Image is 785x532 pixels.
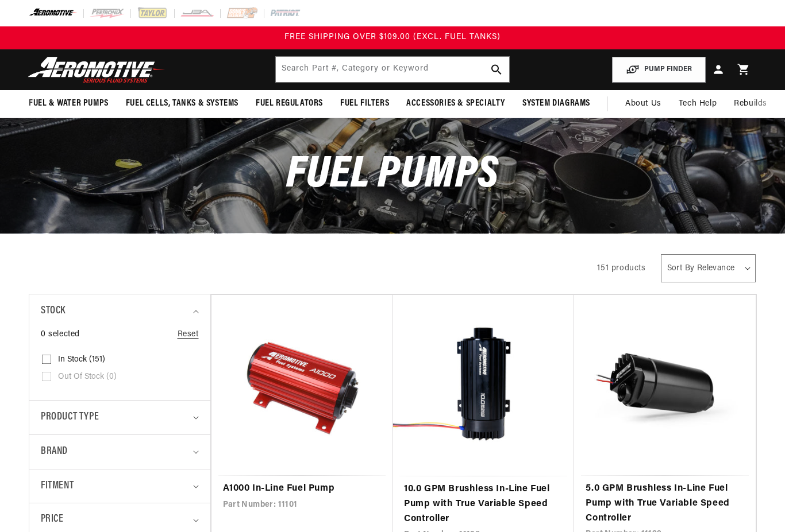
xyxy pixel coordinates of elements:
a: 5.0 GPM Brushless In-Line Fuel Pump with True Variable Speed Controller [586,481,744,526]
input: Search by Part Number, Category or Keyword [276,57,510,82]
button: search button [484,57,509,82]
span: 0 selected [41,328,80,341]
summary: Tech Help [670,90,725,118]
span: Accessories & Specialty [406,98,505,110]
span: Tech Help [679,98,717,110]
span: System Diagrams [522,98,590,110]
button: PUMP FINDER [612,57,706,83]
summary: Accessories & Specialty [398,90,514,117]
span: In stock (151) [58,355,105,365]
span: Fuel Pumps [286,153,499,198]
span: Rebuilds [734,98,767,110]
a: About Us [617,90,670,118]
span: Fuel Cells, Tanks & Systems [126,98,238,110]
span: Fuel & Water Pumps [29,98,109,110]
span: About Us [625,99,661,108]
a: Reset [178,328,199,341]
span: Price [41,512,63,527]
summary: Brand (0 selected) [41,435,199,469]
img: Aeromotive [25,56,168,83]
summary: Fuel Filters [332,90,398,117]
span: 151 products [597,264,645,273]
summary: Product type (0 selected) [41,401,199,434]
a: 10.0 GPM Brushless In-Line Fuel Pump with True Variable Speed Controller [404,482,563,526]
summary: Stock (0 selected) [41,294,199,328]
span: Brand [41,444,68,460]
summary: Rebuilds [725,90,776,118]
summary: System Diagrams [514,90,599,117]
span: Fitment [41,478,74,495]
span: Product type [41,409,99,426]
span: Stock [41,303,66,320]
summary: Fitment (0 selected) [41,469,199,503]
summary: Fuel Regulators [247,90,332,117]
summary: Fuel Cells, Tanks & Systems [117,90,247,117]
span: Fuel Filters [340,98,389,110]
span: Fuel Regulators [256,98,323,110]
span: Out of stock (0) [58,372,117,382]
summary: Fuel & Water Pumps [20,90,117,117]
span: FREE SHIPPING OVER $109.00 (EXCL. FUEL TANKS) [284,33,501,41]
a: A1000 In-Line Fuel Pump [223,481,381,496]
